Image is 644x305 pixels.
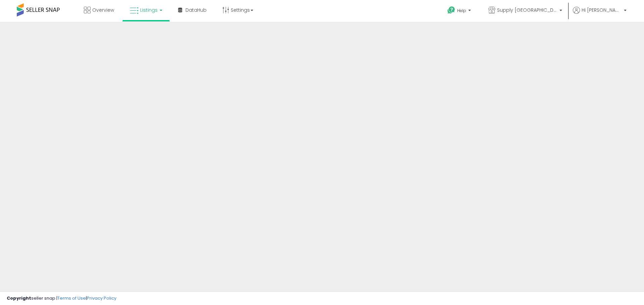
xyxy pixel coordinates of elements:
[447,6,455,14] i: Get Help
[573,7,627,22] a: Hi [PERSON_NAME]
[442,1,478,22] a: Help
[87,295,116,301] a: Privacy Policy
[185,7,207,13] span: DataHub
[92,7,114,13] span: Overview
[497,7,557,13] span: Supply [GEOGRAPHIC_DATA]
[582,7,622,13] span: Hi [PERSON_NAME]
[7,295,31,301] strong: Copyright
[140,7,158,13] span: Listings
[57,295,86,301] a: Terms of Use
[457,8,466,13] span: Help
[7,295,116,302] div: seller snap | |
